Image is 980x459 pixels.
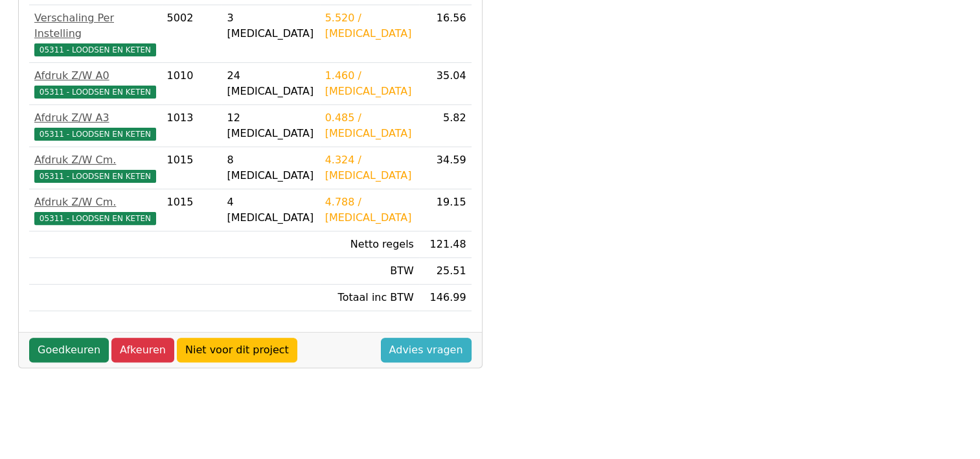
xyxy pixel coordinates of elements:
span: 05311 - LOODSEN EN KETEN [34,128,156,141]
a: Afdruk Z/W Cm.05311 - LOODSEN EN KETEN [34,194,157,226]
a: Advies vragen [381,338,472,362]
a: Afdruk Z/W Cm.05311 - LOODSEN EN KETEN [34,152,157,183]
div: 4.788 / [MEDICAL_DATA] [325,194,414,226]
span: 05311 - LOODSEN EN KETEN [34,43,156,56]
td: BTW [320,258,419,285]
td: 34.59 [419,147,472,189]
a: Verschaling Per Instelling05311 - LOODSEN EN KETEN [34,10,157,57]
div: Verschaling Per Instelling [34,10,157,41]
td: 1015 [162,147,222,189]
div: Afdruk Z/W A3 [34,110,157,126]
div: 24 [MEDICAL_DATA] [227,68,314,99]
td: 16.56 [419,5,472,63]
div: 8 [MEDICAL_DATA] [227,152,314,183]
td: 121.48 [419,231,472,258]
td: 5.82 [419,105,472,147]
span: 05311 - LOODSEN EN KETEN [34,86,156,99]
td: 1013 [162,105,222,147]
span: 05311 - LOODSEN EN KETEN [34,212,156,225]
div: 3 [MEDICAL_DATA] [227,10,314,41]
div: 1.460 / [MEDICAL_DATA] [325,68,414,99]
a: Goedkeuren [29,338,109,362]
div: 4 [MEDICAL_DATA] [227,194,314,226]
a: Afdruk Z/W A305311 - LOODSEN EN KETEN [34,110,157,141]
div: 0.485 / [MEDICAL_DATA] [325,110,414,141]
div: 4.324 / [MEDICAL_DATA] [325,152,414,183]
div: Afdruk Z/W Cm. [34,152,157,168]
td: 35.04 [419,63,472,105]
div: Afdruk Z/W Cm. [34,194,157,210]
a: Niet voor dit project [177,338,297,362]
a: Afdruk Z/W A005311 - LOODSEN EN KETEN [34,68,157,99]
span: 05311 - LOODSEN EN KETEN [34,170,156,183]
div: Afdruk Z/W A0 [34,68,157,84]
div: 12 [MEDICAL_DATA] [227,110,314,141]
a: Afkeuren [111,338,174,362]
td: 25.51 [419,258,472,285]
td: 1010 [162,63,222,105]
div: 5.520 / [MEDICAL_DATA] [325,10,414,41]
td: Totaal inc BTW [320,285,419,311]
td: 1015 [162,189,222,231]
td: 5002 [162,5,222,63]
td: 19.15 [419,189,472,231]
td: 146.99 [419,285,472,311]
td: Netto regels [320,231,419,258]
